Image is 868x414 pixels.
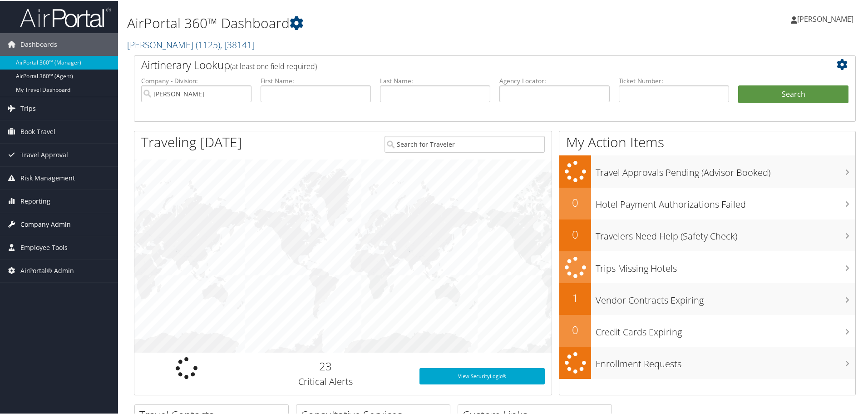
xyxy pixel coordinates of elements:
span: AirPortal® Admin [20,259,74,281]
img: airportal-logo.png [20,6,111,27]
h2: 0 [559,321,591,337]
h1: My Action Items [559,132,855,151]
h2: Airtinerary Lookup [141,56,789,72]
h3: Travel Approvals Pending (Advisor Booked) [596,161,855,178]
h2: 1 [559,289,591,305]
span: Employee Tools [20,235,68,258]
h1: Traveling [DATE] [141,132,242,151]
h3: Travelers Need Help (Safety Check) [596,224,855,242]
span: ( 1125 ) [196,38,220,50]
h2: 0 [559,194,591,209]
span: Company Admin [20,212,71,235]
span: Dashboards [20,32,57,55]
a: [PERSON_NAME] [791,5,863,32]
span: Risk Management [20,166,75,189]
span: (at least one field required) [230,60,317,70]
span: , [ 38141 ] [220,38,255,50]
a: 0Hotel Payment Authorizations Failed [559,187,855,219]
a: View SecurityLogic® [419,367,545,384]
a: 1Vendor Contracts Expiring [559,282,855,314]
a: Travel Approvals Pending (Advisor Booked) [559,155,855,187]
h3: Enrollment Requests [596,352,855,369]
label: Agency Locator: [499,75,610,85]
h2: 0 [559,226,591,241]
span: Trips [20,96,36,119]
span: [PERSON_NAME] [797,13,853,23]
span: Book Travel [20,120,55,142]
h3: Vendor Contracts Expiring [596,289,855,306]
span: Reporting [20,189,50,212]
h1: AirPortal 360™ Dashboard [127,13,617,32]
a: Trips Missing Hotels [559,250,855,283]
h3: Hotel Payment Authorizations Failed [596,193,855,210]
label: Last Name: [380,75,490,85]
span: Travel Approval [20,143,68,165]
input: Search for Traveler [385,135,545,152]
label: Ticket Number: [619,75,729,85]
h3: Credit Cards Expiring [596,320,855,338]
h3: Trips Missing Hotels [596,257,855,274]
a: [PERSON_NAME] [127,38,255,50]
label: Company - Division: [141,75,252,85]
label: First Name: [261,75,371,85]
a: 0Credit Cards Expiring [559,314,855,346]
a: 0Travelers Need Help (Safety Check) [559,219,855,250]
a: Enrollment Requests [559,346,855,378]
h2: 23 [246,358,406,373]
h3: Critical Alerts [246,374,406,387]
button: Search [738,85,848,103]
